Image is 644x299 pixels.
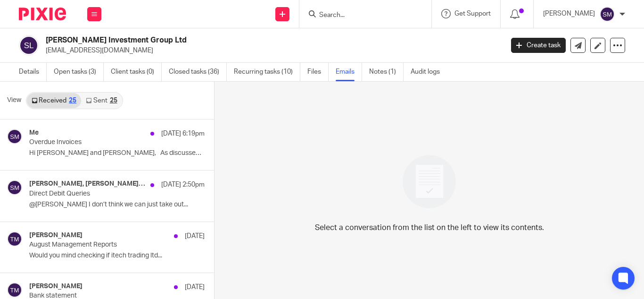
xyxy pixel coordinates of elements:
a: Files [307,63,329,81]
img: image [396,149,462,214]
p: August Management Reports [29,241,170,249]
input: Search [318,11,403,20]
a: Notes (1) [369,63,404,81]
p: Direct Debit Queries [29,190,170,198]
a: Client tasks (0) [111,63,162,81]
div: 25 [110,97,117,104]
span: View [7,95,21,105]
img: svg%3E [7,282,22,298]
a: Open tasks (3) [54,63,104,81]
p: [EMAIL_ADDRESS][DOMAIN_NAME] [46,46,497,55]
h4: [PERSON_NAME] [29,231,83,239]
img: Pixie [19,8,66,20]
a: Audit logs [411,63,447,81]
h4: [PERSON_NAME], [PERSON_NAME], Me [29,180,146,188]
h4: [PERSON_NAME] [29,282,83,290]
img: svg%3E [600,7,615,22]
p: [DATE] 2:50pm [161,180,205,189]
a: Emails [336,63,362,81]
p: [DATE] [185,282,205,292]
p: Would you mind checking if itech trading ltd... [29,252,205,260]
p: Select a conversation from the list on the left to view its contents. [315,222,544,233]
span: Get Support [454,10,491,17]
h4: Me [29,129,39,137]
p: @[PERSON_NAME] I don’t think we can just take out... [29,201,205,209]
img: svg%3E [7,231,22,247]
a: Details [19,63,47,81]
p: Hi [PERSON_NAME] and [PERSON_NAME], As discussed, I’ve... [29,149,205,157]
p: Overdue Invoices [29,138,170,146]
a: Create task [511,38,566,53]
div: 25 [69,97,76,104]
img: svg%3E [7,180,22,195]
a: Closed tasks (36) [169,63,227,81]
img: svg%3E [7,129,22,144]
p: [DATE] [185,231,205,241]
p: [PERSON_NAME] [543,9,595,18]
img: svg%3E [19,35,39,55]
h2: [PERSON_NAME] Investment Group Ltd [46,35,407,45]
a: Recurring tasks (10) [234,63,300,81]
a: Received25 [27,93,81,108]
a: Sent25 [81,93,122,108]
p: [DATE] 6:19pm [161,129,205,138]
